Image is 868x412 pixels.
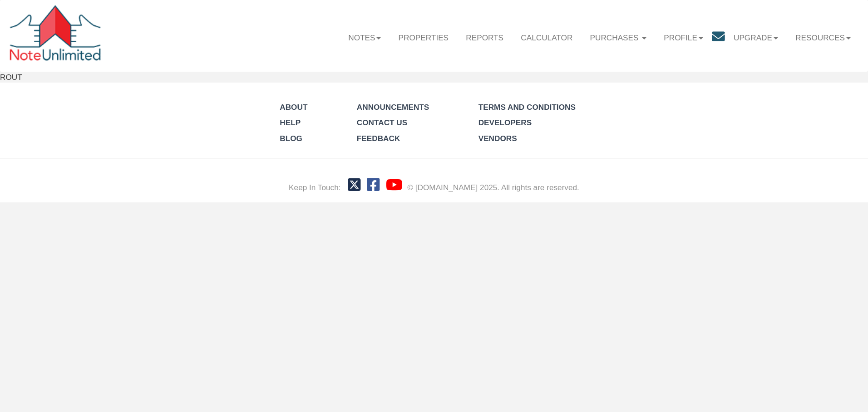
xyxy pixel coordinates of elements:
a: Feedback [357,134,400,143]
a: Contact Us [357,118,407,127]
a: Purchases [581,25,655,51]
a: Blog [280,134,302,143]
a: Vendors [478,134,517,143]
a: Properties [390,25,458,51]
a: Announcements [357,103,429,112]
div: Keep In Touch: [289,182,340,193]
a: About [280,103,307,112]
a: Notes [340,25,390,51]
a: Profile [655,25,712,51]
a: Terms and Conditions [478,103,576,112]
a: Resources [787,25,859,51]
a: Developers [478,118,532,127]
a: Reports [457,25,512,51]
a: Help [280,118,301,127]
div: © [DOMAIN_NAME] 2025. All rights are reserved. [407,182,579,193]
a: Upgrade [725,25,787,51]
a: Calculator [512,25,581,51]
